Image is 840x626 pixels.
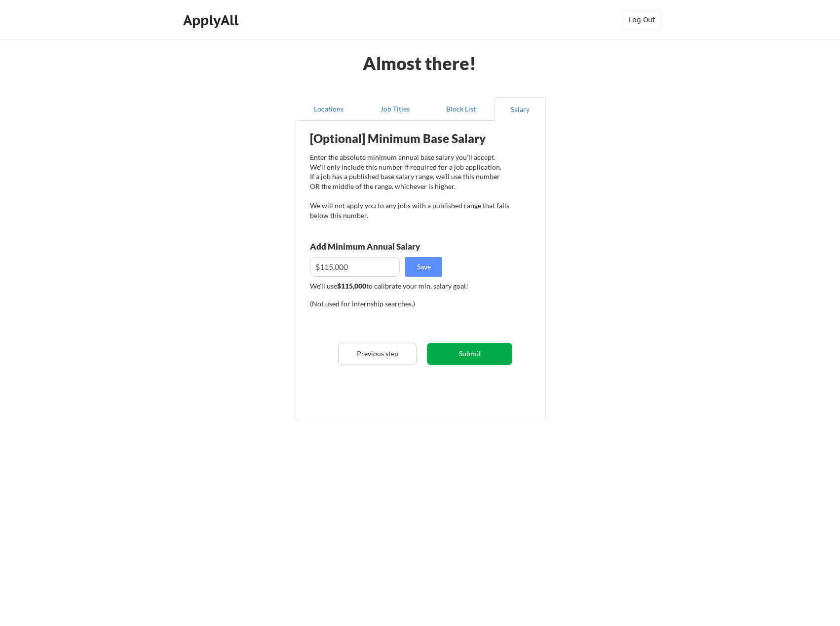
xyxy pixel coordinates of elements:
[310,257,400,277] input: E.g. $100,000
[310,152,509,220] div: Enter the absolute minimum annual base salary you'll accept. We'll only include this number if re...
[338,343,417,365] button: Previous step
[310,281,509,291] div: We'll use to calibrate your min. salary goal!
[296,97,362,121] button: Locations
[405,257,442,277] button: Save
[362,97,428,121] button: Job Titles
[183,12,241,29] div: ApplyAll
[310,299,444,309] div: (Not used for internship searches.)
[310,133,509,145] div: [Optional] Minimum Base Salary
[622,10,662,30] button: Log Out
[351,54,489,72] div: Almost there!
[310,242,464,251] div: Add Minimum Annual Salary
[428,97,494,121] button: Block List
[337,282,366,290] strong: $115,000
[427,343,512,365] button: Submit
[494,97,546,121] button: Salary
